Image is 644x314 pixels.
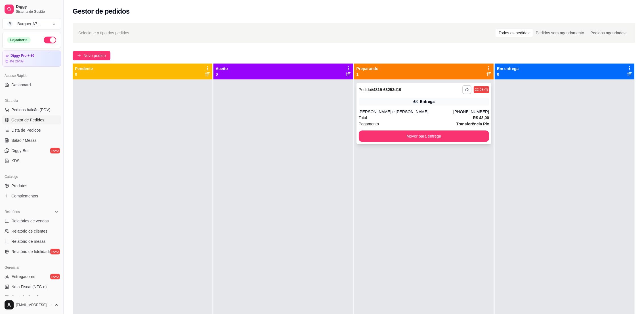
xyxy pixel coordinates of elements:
span: Relatórios [5,210,20,214]
a: Gestor de Pedidos [2,115,61,125]
a: Entregadoresnovo [2,272,61,281]
a: Produtos [2,181,61,190]
span: Diggy Bot [11,148,29,153]
a: Relatório de clientes [2,227,61,236]
strong: Transferência Pix [456,122,489,126]
a: KDS [2,156,61,165]
span: Entregadores [11,274,35,279]
span: Pedido [359,87,371,92]
p: Pendente [75,66,93,71]
span: Lista de Pedidos [11,127,41,133]
span: Produtos [11,183,27,189]
a: Salão / Mesas [2,136,61,145]
span: Diggy [16,4,59,9]
div: Pedidos agendados [587,29,629,37]
article: até 26/09 [9,59,24,64]
a: Diggy Pro + 30até 26/09 [2,50,61,67]
div: Todos os pedidos [496,29,533,37]
a: Lista de Pedidos [2,126,61,135]
div: Dia a dia [2,96,61,105]
span: plus [77,54,81,58]
span: Relatório de fidelidade [11,249,51,254]
div: Burguer A7 ... [17,21,41,27]
p: Preparando [356,66,379,71]
span: Relatório de mesas [11,239,46,244]
span: Selecione o tipo dos pedidos [78,30,129,36]
span: B [7,21,13,27]
a: Diggy Botnovo [2,146,61,155]
div: Gerenciar [2,263,61,272]
button: Pedidos balcão (PDV) [2,105,61,114]
span: Salão / Mesas [11,138,37,143]
a: Nota Fiscal (NFC-e) [2,282,61,291]
span: Complementos [11,193,38,199]
p: Aceito [216,66,228,71]
div: Catálogo [2,172,61,181]
a: Relatório de mesas [2,237,61,246]
span: Relatório de clientes [11,228,47,234]
a: Complementos [2,191,61,201]
a: Dashboard [2,80,61,89]
span: Sistema de Gestão [16,9,59,14]
span: Pagamento [359,121,379,127]
span: Gestor de Pedidos [11,117,44,123]
span: KDS [11,158,20,164]
div: [PHONE_NUMBER] [453,109,489,115]
p: 1 [356,71,379,77]
p: 0 [497,71,519,77]
span: Novo pedido [83,52,106,59]
p: Em entrega [497,66,519,71]
span: Dashboard [11,82,31,88]
strong: R$ 43,00 [473,115,489,120]
a: DiggySistema de Gestão [2,2,61,16]
button: Alterar Status [44,37,56,43]
p: 0 [75,71,93,77]
p: 0 [216,71,228,77]
span: Pedidos balcão (PDV) [11,107,51,113]
span: Relatórios de vendas [11,218,49,224]
button: [EMAIL_ADDRESS][DOMAIN_NAME] [2,298,61,312]
div: Pedidos sem agendamento [533,29,587,37]
article: Diggy Pro + 30 [11,54,34,58]
span: Controle de caixa [11,294,42,300]
h2: Gestor de pedidos [73,7,130,16]
span: Nota Fiscal (NFC-e) [11,284,47,290]
div: [PERSON_NAME] e [PERSON_NAME] [359,109,454,115]
span: Total [359,115,367,121]
div: Loja aberta [7,37,31,43]
strong: # 4819-63253d19 [371,87,401,92]
a: Controle de caixa [2,292,61,302]
a: Relatórios de vendas [2,216,61,226]
button: Novo pedido [73,51,110,60]
div: Acesso Rápido [2,71,61,80]
button: Mover para entrega [359,130,489,142]
span: [EMAIL_ADDRESS][DOMAIN_NAME] [16,303,52,307]
button: Select a team [2,18,61,29]
div: 22:08 [475,87,483,92]
div: Entrega [420,99,435,104]
a: Relatório de fidelidadenovo [2,247,61,256]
